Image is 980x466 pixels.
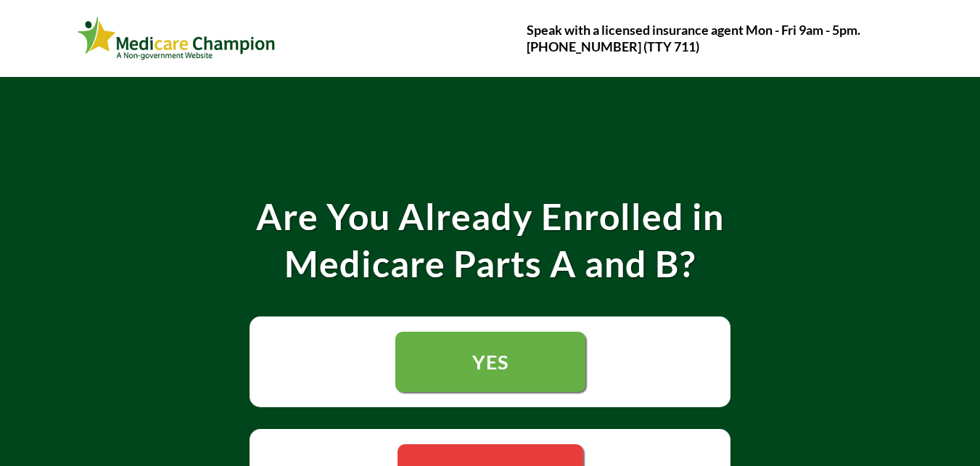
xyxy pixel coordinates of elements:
[77,14,276,63] img: Webinar
[527,38,699,54] strong: [PHONE_NUMBER] (TTY 711)
[395,332,585,392] a: YES
[472,350,508,374] span: YES
[527,22,860,38] strong: Speak with a licensed insurance agent Mon - Fri 9am - 5pm.
[256,195,724,238] strong: Are You Already Enrolled in
[284,242,696,285] strong: Medicare Parts A and B?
